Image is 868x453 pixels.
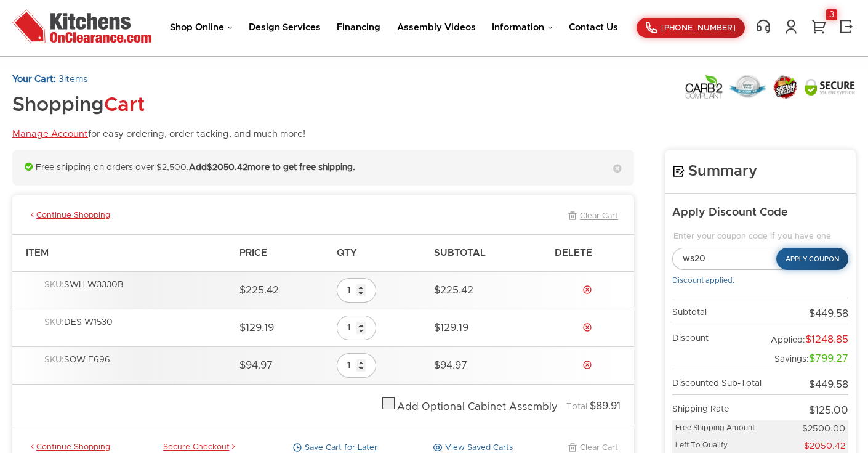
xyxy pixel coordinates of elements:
img: Secure Order [772,75,798,99]
div: Discount applied. [672,276,848,285]
span: $89.91 [590,401,621,411]
a: Assembly Videos [397,23,476,32]
td: Applied: [766,324,848,349]
span: $2500.00 [802,425,845,433]
span: $225.42 [239,285,279,295]
td: Subtotal [672,298,766,324]
span: $1248.85 [805,335,848,345]
td: Shipping Rate [672,395,766,420]
a: 3 [810,18,828,35]
a: Design Services [249,23,321,32]
th: Item [12,234,233,271]
span: $125.00 [809,406,848,415]
span: $129.19 [239,323,274,333]
span: [PHONE_NUMBER] [661,24,736,32]
div: Free shipping on orders over $2,500. [12,150,634,186]
span: SKU: [44,280,64,289]
a: Financing [337,23,380,32]
img: Secure SSL Encyption [804,78,856,96]
a: Manage Account [12,129,88,139]
span: $225.42 [434,285,473,295]
img: Kitchens On Clearance [12,9,151,43]
span: SKU: [44,356,64,364]
div: SOW F696 [44,355,227,377]
span: $2050.42 [207,163,247,172]
span: $94.97 [434,361,467,370]
a: Delete [582,285,592,295]
h4: Summary [672,162,848,181]
a: Continue Shopping [28,211,110,222]
span: $449.58 [809,309,848,319]
a: Shop Online [170,23,233,32]
span: $94.97 [239,361,273,370]
div: SWH W3330B [44,280,227,301]
th: Subtotal [428,234,549,271]
h5: Apply Discount Code [672,206,848,220]
span: $2050.42 [804,442,845,451]
strong: Add more to get free shipping. [189,163,355,172]
th: Qty [331,234,428,271]
div: 3 [826,9,837,20]
legend: Enter your coupon code if you have one [672,232,848,242]
span: 3 [58,75,64,84]
p: items [12,74,305,86]
span: $129.19 [434,323,468,333]
a: Contact Us [569,23,618,32]
input: Enter Coupon Code [672,248,795,270]
span: Total [566,402,587,411]
h1: Shopping [12,95,305,116]
p: for easy ordering, order tacking, and much more! [12,129,305,141]
td: Savings: [766,349,848,369]
span: Cart [104,96,145,115]
strong: Your Cart: [12,75,56,84]
th: Delete [549,234,634,271]
img: Lowest Price Guarantee [729,75,766,99]
a: [PHONE_NUMBER] [637,18,745,38]
a: Delete [582,322,592,332]
td: Discount [672,324,766,349]
span: SKU: [44,318,64,327]
a: Delete [582,360,592,370]
div: DES W1530 [44,317,227,339]
td: Free Shipping Amount [672,420,766,438]
span: $449.58 [809,380,848,390]
a: Information [492,23,553,32]
a: Clear Cart [565,211,618,222]
img: Carb2 Compliant [685,74,723,99]
span: $799.27 [809,354,848,364]
th: Price [233,234,331,271]
button: Apply Coupon [776,248,848,270]
td: Discounted Sub-Total [672,369,766,395]
div: Add Optional Cabinet Assembly [397,401,558,414]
